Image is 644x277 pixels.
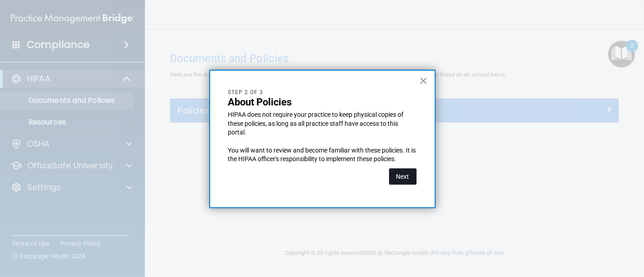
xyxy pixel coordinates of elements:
button: Close [419,73,428,88]
p: Step 2 of 3 [228,89,417,96]
button: Next [389,168,417,185]
p: About Policies [228,96,417,108]
p: You will want to review and become familiar with these policies. It is the HIPAA officer's respon... [228,146,417,164]
iframe: Drift Widget Chat Controller [599,215,633,249]
p: HIPAA does not require your practice to keep physical copies of these policies, as long as all pr... [228,110,417,137]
